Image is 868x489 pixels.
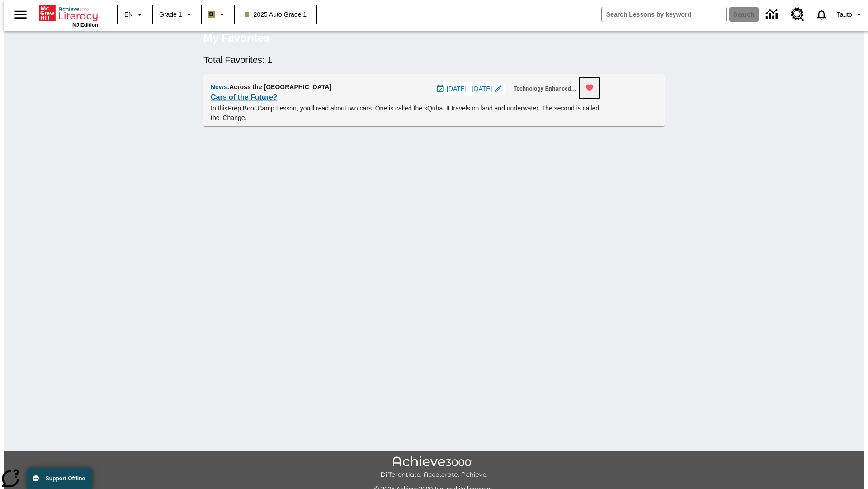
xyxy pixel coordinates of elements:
[209,9,214,20] span: B
[156,6,198,23] button: Grade: Grade 1, Select a grade
[203,31,270,45] h5: My Favorites
[211,91,278,104] a: Cars of the Future?
[46,475,85,482] span: Support Offline
[227,83,332,91] span: : Across the [GEOGRAPHIC_DATA]
[432,81,506,96] div: Jul 01 - Aug 01 Choose Dates
[211,83,227,91] span: News
[514,84,578,94] span: Technology Enhanced Item
[27,468,92,489] button: Support Offline
[211,104,599,123] p: In this
[203,53,665,67] h6: Total Favorites: 1
[760,2,785,27] a: Data Center
[7,1,34,28] button: Open side menu
[785,2,810,27] a: Resource Center, Will open in new tab
[204,6,231,23] button: Boost Class color is light brown. Change class color
[837,10,852,19] span: Tauto
[211,105,599,121] testabrev: Prep Boot Camp Lesson, you'll read about two cars. One is called the sQuba. It travels on land an...
[72,22,98,28] span: NJ Edition
[580,78,599,98] button: Remove from Favorites
[39,3,98,28] div: Home
[510,81,581,96] button: Technology Enhanced Item
[447,84,492,94] span: [DATE] - [DATE]
[833,6,868,23] button: Profile/Settings
[380,456,488,479] img: Achieve3000 Differentiate Accelerate Achieve
[602,7,726,22] input: search field
[159,10,182,19] span: Grade 1
[124,10,133,19] span: EN
[810,3,833,26] a: Notifications
[39,4,98,22] a: Home
[245,10,307,19] span: 2025 Auto Grade 1
[120,6,149,23] button: Language: EN, Select a language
